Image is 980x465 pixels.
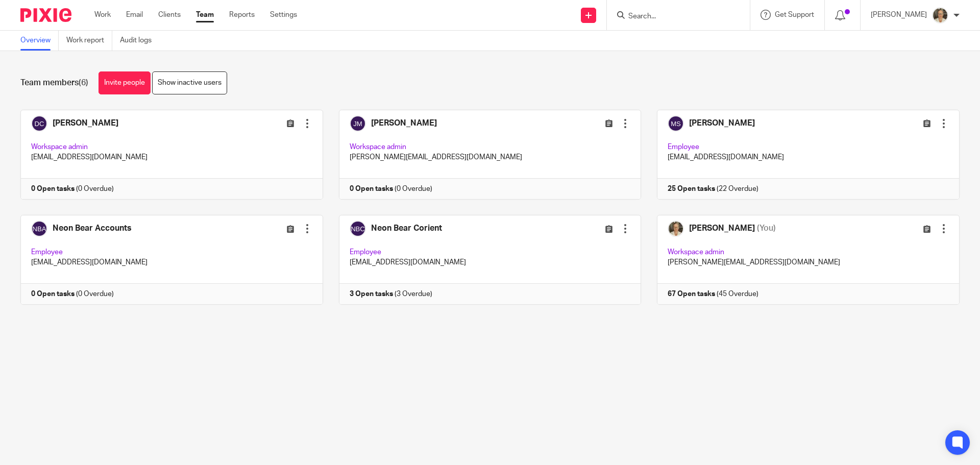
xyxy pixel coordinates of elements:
[20,8,71,22] img: Pixie
[152,71,227,94] a: Show inactive users
[932,7,948,23] img: Pete%20with%20glasses.jpg
[871,10,927,20] p: [PERSON_NAME]
[20,78,88,88] h1: Team members
[627,12,719,21] input: Search
[158,10,181,20] a: Clients
[775,11,814,18] span: Get Support
[20,31,59,51] a: Overview
[79,79,88,87] span: (6)
[270,10,297,20] a: Settings
[229,10,255,20] a: Reports
[66,31,112,51] a: Work report
[126,10,143,20] a: Email
[94,10,111,20] a: Work
[196,10,214,20] a: Team
[120,31,159,51] a: Audit logs
[99,71,151,94] a: Invite people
